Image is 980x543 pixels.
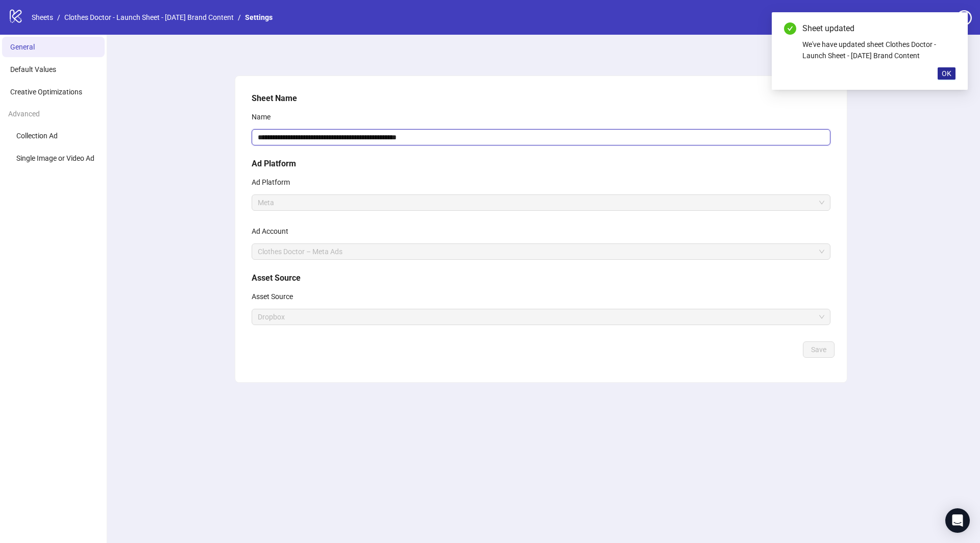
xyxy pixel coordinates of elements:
[243,12,275,23] a: Settings
[938,67,955,80] button: OK
[803,341,835,358] button: Save
[802,22,955,35] div: Sheet updated
[944,22,955,34] a: Close
[16,132,58,140] span: Collection Ad
[62,12,236,23] a: Clothes Doctor - Launch Sheet - [DATE] Brand Content
[784,22,796,35] span: check-circle
[16,154,94,162] span: Single Image or Video Ad
[258,195,824,210] span: Meta
[238,12,241,23] li: /
[252,158,830,170] h5: Ad Platform
[30,12,55,23] a: Sheets
[252,288,300,305] label: Asset Source
[945,508,970,533] div: Open Intercom Messenger
[258,244,824,259] span: Clothes Doctor – Meta Ads
[252,92,830,105] h5: Sheet Name
[57,12,60,23] li: /
[252,223,295,239] label: Ad Account
[802,39,955,61] div: We've have updated sheet Clothes Doctor - Launch Sheet - [DATE] Brand Content
[252,129,830,145] input: Name
[10,88,82,96] span: Creative Optimizations
[10,43,35,51] span: General
[252,109,277,125] label: Name
[252,174,297,190] label: Ad Platform
[957,10,972,26] span: question-circle
[258,309,824,325] span: Dropbox
[942,69,951,78] span: OK
[10,65,56,73] span: Default Values
[252,272,830,284] h5: Asset Source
